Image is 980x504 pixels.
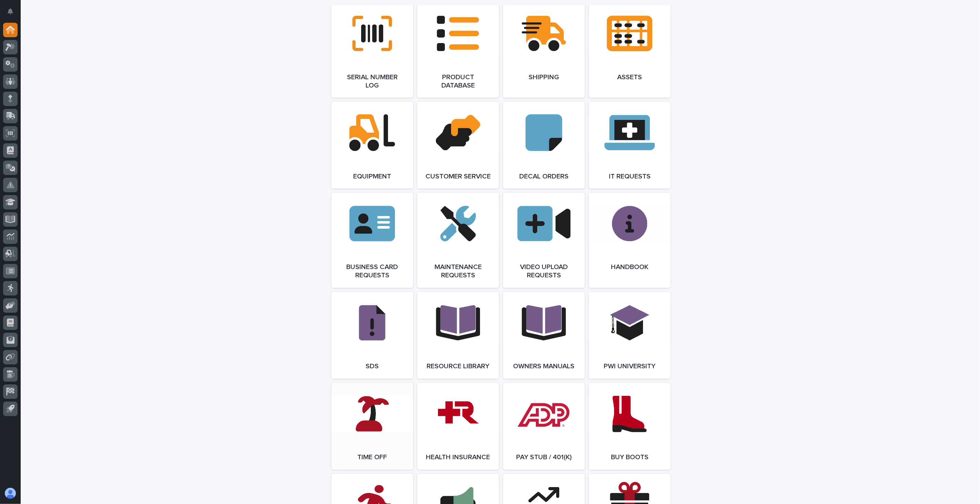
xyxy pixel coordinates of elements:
a: Shipping [503,3,585,98]
a: Owners Manuals [503,292,585,379]
a: Serial Number Log [331,3,413,98]
a: IT Requests [589,102,671,189]
a: Video Upload Requests [503,193,585,288]
a: Pay Stub / 401(k) [503,383,585,470]
a: Equipment [331,102,413,189]
a: Time Off [331,383,413,470]
a: Health Insurance [417,383,499,470]
div: Notifications [9,8,18,19]
a: Handbook [589,193,671,288]
a: Business Card Requests [331,193,413,288]
a: Decal Orders [503,102,585,189]
button: users-avatar [3,486,18,501]
a: Buy Boots [589,383,671,470]
a: Customer Service [417,102,499,189]
a: Maintenance Requests [417,193,499,288]
button: Notifications [3,4,18,19]
a: SDS [331,292,413,379]
a: Resource Library [417,292,499,379]
a: Product Database [417,3,499,98]
a: Assets [589,3,671,98]
a: PWI University [589,292,671,379]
